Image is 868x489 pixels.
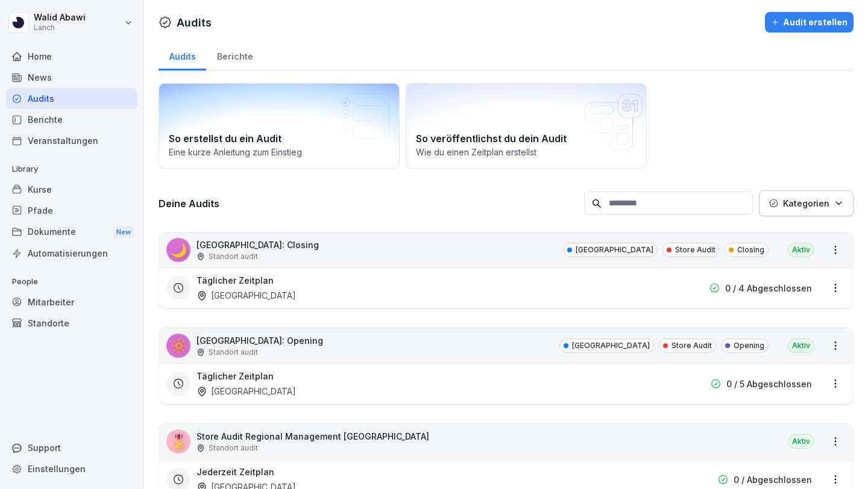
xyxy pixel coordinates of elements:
[6,437,137,458] div: Support
[671,340,712,351] p: Store Audit
[6,88,137,109] a: Audits
[6,221,137,243] a: DokumenteNew
[6,243,137,264] a: Automatisierungen
[734,473,812,486] p: 0 / Abgeschlossen
[209,443,258,453] p: Standort audit
[166,334,190,358] div: 🔆
[726,378,812,390] p: 0 / 5 Abgeschlossen
[6,67,137,88] a: News
[197,370,274,382] h3: Täglicher Zeitplan
[734,340,764,351] p: Opening
[209,347,258,358] p: Standort audit
[6,200,137,221] a: Pfade
[159,40,206,70] a: Audits
[406,83,647,169] a: So veröffentlichst du dein AuditWie du einen Zeitplan erstellst
[416,131,637,146] h2: So veröffentlichst du dein Audit
[197,289,296,302] div: [GEOGRAPHIC_DATA]
[6,272,137,291] p: People
[197,334,323,347] p: [GEOGRAPHIC_DATA]: Opening
[771,16,848,29] div: Audit erstellen
[166,238,190,262] div: 🌙
[576,244,653,255] p: [GEOGRAPHIC_DATA]
[759,190,854,216] button: Kategorien
[113,225,134,239] div: New
[788,434,814,449] div: Aktiv
[788,338,814,353] div: Aktiv
[166,429,190,453] div: 🎖️
[6,313,137,334] a: Standorte
[197,466,274,478] h3: Jederzeit Zeitplan
[197,430,429,443] p: Store Audit Regional Management [GEOGRAPHIC_DATA]
[197,274,274,287] h3: Täglicher Zeitplan
[159,83,400,169] a: So erstellst du ein AuditEine kurze Anleitung zum Einstieg
[416,146,637,158] p: Wie du einen Zeitplan erstellst
[783,197,829,210] p: Kategorien
[206,40,263,70] a: Berichte
[34,13,86,23] p: Walid Abawi
[34,23,86,32] p: Lanch
[177,14,212,31] h1: Audits
[6,46,137,67] a: Home
[6,109,137,130] a: Berichte
[725,282,812,294] p: 0 / 4 Abgeschlossen
[197,238,319,251] p: [GEOGRAPHIC_DATA]: Closing
[675,244,715,255] p: Store Audit
[572,340,650,351] p: [GEOGRAPHIC_DATA]
[209,251,258,262] p: Standort audit
[159,197,578,210] h3: Deine Audits
[197,385,296,397] div: [GEOGRAPHIC_DATA]
[6,221,137,243] div: Dokumente
[169,146,389,158] p: Eine kurze Anleitung zum Einstieg
[6,130,137,151] a: Veranstaltungen
[169,131,389,146] h2: So erstellst du ein Audit
[6,160,137,179] p: Library
[6,291,137,313] a: Mitarbeiter
[788,243,814,257] div: Aktiv
[6,458,137,479] a: Einstellungen
[737,244,764,255] p: Closing
[765,12,854,33] button: Audit erstellen
[6,179,137,200] a: Kurse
